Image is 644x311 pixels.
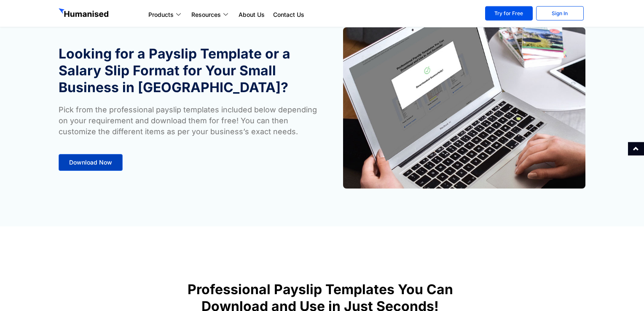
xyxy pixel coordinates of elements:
[59,8,110,19] img: GetHumanised Logo
[69,159,112,165] span: Download Now
[187,10,234,20] a: Resources
[485,6,533,21] a: Try for Free
[269,10,309,20] a: Contact Us
[144,10,187,20] a: Products
[59,45,318,96] h1: Looking for a Payslip Template or a Salary Slip Format for Your Small Business in [GEOGRAPHIC_DATA]?
[59,104,318,137] p: Pick from the professional payslip templates included below depending on your requirement and dow...
[234,10,269,20] a: About Us
[536,6,584,21] a: Sign In
[59,154,123,171] a: Download Now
